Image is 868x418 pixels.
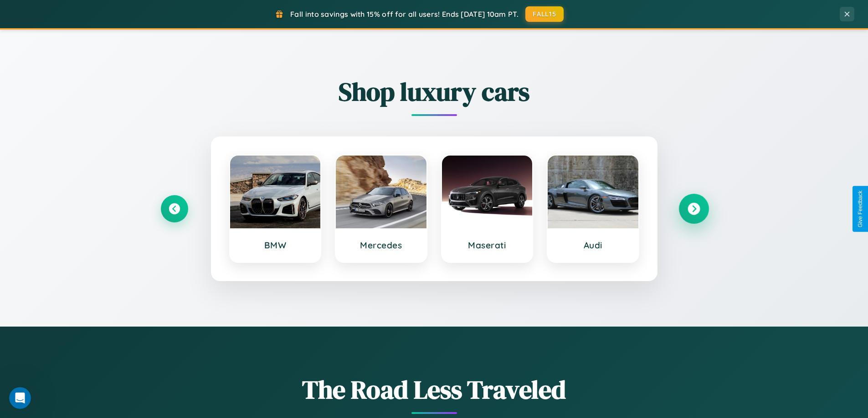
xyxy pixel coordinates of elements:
[9,387,31,409] iframe: Intercom live chat
[451,240,524,251] h3: Maserati
[857,191,863,227] div: Give Feedback
[239,240,312,251] h3: BMW
[161,74,708,109] h2: Shop luxury cars
[161,372,708,407] h1: The Road Less Traveled
[345,240,417,251] h3: Mercedes
[525,6,564,22] button: FALL15
[557,240,629,251] h3: Audi
[290,10,519,19] span: Fall into savings with 15% off for all users! Ends [DATE] 10am PT.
